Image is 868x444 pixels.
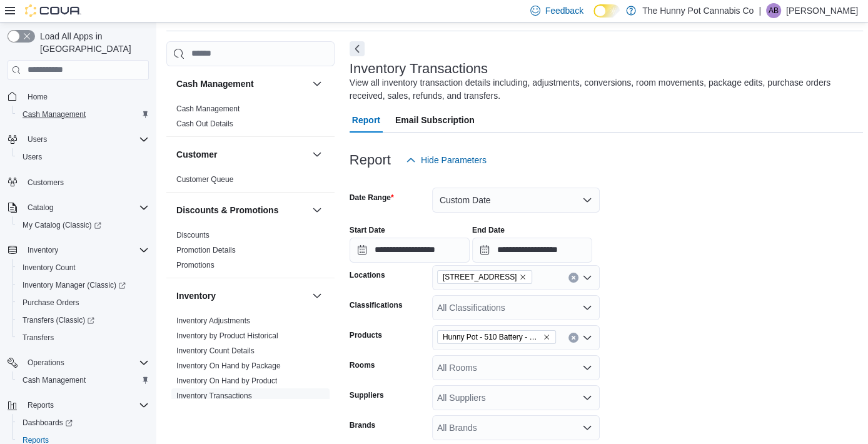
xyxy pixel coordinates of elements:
label: Rooms [350,360,375,370]
button: Transfers [13,329,154,346]
span: Cash Management [176,104,240,114]
span: Feedback [545,4,583,17]
span: My Catalog (Classic) [18,218,149,233]
a: Customer Queue [176,175,233,184]
label: Brands [350,420,375,430]
span: My Catalog (Classic) [23,220,101,230]
button: Inventory [3,241,154,259]
span: Transfers (Classic) [18,313,149,328]
span: Users [23,152,42,162]
button: Remove 328 Speedvale Ave E from selection in this group [519,273,527,281]
a: Inventory On Hand by Product [176,376,277,385]
span: Inventory Count Details [176,346,255,356]
div: View all inventory transaction details including, adjustments, conversions, room movements, packa... [350,76,857,103]
button: Custom Date [432,188,600,213]
h3: Discounts & Promotions [176,204,278,216]
button: Next [350,41,365,56]
span: Cash Management [23,109,86,119]
span: Cash Management [23,375,86,385]
span: Home [28,92,48,102]
div: Angeline Buck [766,3,781,18]
button: Open list of options [582,333,592,343]
a: Purchase Orders [18,295,84,310]
span: Cash Management [18,107,149,122]
label: Locations [350,270,385,280]
button: Clear input [568,333,578,343]
a: My Catalog (Classic) [13,216,154,234]
button: Open list of options [582,303,592,313]
span: Users [28,134,47,144]
span: Inventory Count [23,263,76,273]
button: Customer [310,147,325,162]
span: Inventory Manager (Classic) [23,280,126,290]
button: Cash Management [13,106,154,123]
button: Cash Management [13,371,154,389]
div: Cash Management [166,101,335,136]
span: Discounts [176,230,209,240]
input: Press the down key to open a popover containing a calendar. [350,238,470,263]
a: Transfers (Classic) [18,313,99,328]
button: Operations [23,355,69,370]
label: Date Range [350,193,394,203]
div: Customer [166,172,335,192]
label: Suppliers [350,390,384,400]
button: Open list of options [582,363,592,373]
span: Promotion Details [176,245,236,255]
a: Inventory Manager (Classic) [18,278,131,293]
a: Cash Management [176,104,240,113]
button: Inventory Count [13,259,154,276]
a: Promotions [176,261,214,270]
button: Users [23,132,52,147]
button: Catalog [3,199,154,216]
h3: Inventory Transactions [350,61,488,76]
span: Inventory Manager (Classic) [18,278,149,293]
button: Inventory [310,288,325,303]
a: Discounts [176,231,209,240]
input: Press the down key to open a popover containing a calendar. [472,238,592,263]
span: Home [23,89,149,104]
label: End Date [472,225,505,235]
a: Dashboards [18,415,78,430]
span: 328 Speedvale Ave E [437,270,533,284]
h3: Cash Management [176,78,254,90]
a: Transfers [18,330,59,345]
a: Transfers (Classic) [13,311,154,329]
button: Cash Management [176,78,307,90]
a: Dashboards [13,414,154,431]
button: Operations [3,354,154,371]
span: Load All Apps in [GEOGRAPHIC_DATA] [35,30,149,55]
span: Purchase Orders [23,298,79,308]
a: Cash Management [18,107,91,122]
span: Inventory [23,243,149,258]
span: Transfers (Classic) [23,315,94,325]
span: Inventory [28,245,58,255]
span: Reports [23,398,149,413]
button: Customer [176,148,307,161]
button: Hide Parameters [401,148,492,173]
a: Inventory Count [18,260,81,275]
a: Inventory Manager (Classic) [13,276,154,294]
span: Customers [23,174,149,190]
button: Reports [3,396,154,414]
span: Reports [28,400,54,410]
span: Inventory On Hand by Product [176,376,277,386]
button: Home [3,88,154,106]
span: Users [18,149,149,164]
span: Promotions [176,260,214,270]
span: Customer Queue [176,174,233,184]
label: Products [350,330,382,340]
img: Cova [25,4,81,17]
p: [PERSON_NAME] [786,3,858,18]
span: Catalog [23,200,149,215]
span: AB [769,3,779,18]
div: Discounts & Promotions [166,228,335,278]
button: Remove Hunny Pot - 510 Battery - Black Icon from selection in this group [543,333,550,341]
span: Inventory by Product Historical [176,331,278,341]
button: Purchase Orders [13,294,154,311]
a: Inventory by Product Historical [176,331,278,340]
button: Discounts & Promotions [310,203,325,218]
a: Cash Management [18,373,91,388]
label: Start Date [350,225,385,235]
label: Classifications [350,300,403,310]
